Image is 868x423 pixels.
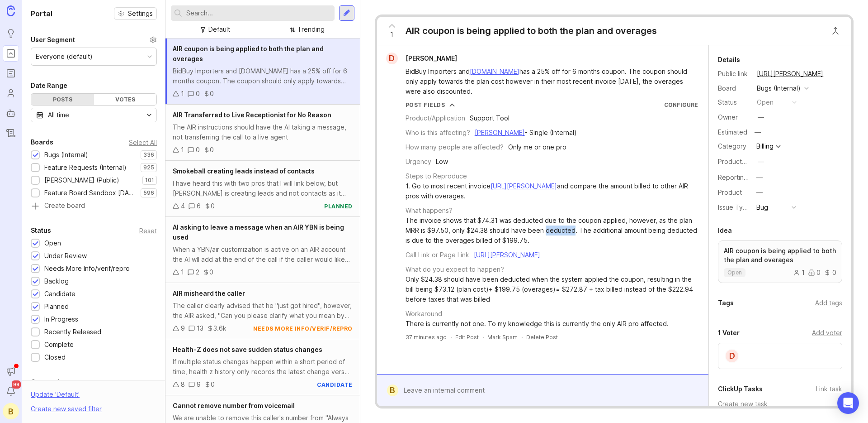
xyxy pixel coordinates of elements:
[196,267,199,277] div: 2
[406,309,442,319] div: Workaround
[173,66,353,86] div: BidBuy Importers and [DOMAIN_NAME] has a 25% off for 6 months coupon. The coupon should only appl...
[128,9,153,18] span: Settings
[208,24,230,34] div: Default
[211,201,215,211] div: 0
[718,173,766,181] label: Reporting Team
[181,380,185,389] div: 8
[521,333,523,341] div: ·
[406,181,698,201] div: 1. Go to most recent invoice and compare the amount billed to other AIR pros with overages.
[3,45,19,62] a: Portal
[718,83,750,93] div: Board
[837,392,859,414] div: Open Intercom Messenger
[793,269,805,276] div: 1
[142,111,156,119] svg: toggle icon
[173,357,353,377] div: If multiple status changes happen within a short period of time, health z history only records th...
[755,156,767,168] button: ProductboardID
[752,126,764,138] div: —
[816,384,842,394] div: Link task
[406,24,657,37] div: AIR coupon is being applied to both the plan and overages
[406,333,447,341] span: 37 minutes ago
[757,97,774,107] div: open
[475,129,525,136] a: [PERSON_NAME]
[718,158,766,165] label: ProductboardID
[406,171,467,181] div: Steps to Reproduce
[143,164,154,171] p: 925
[808,269,821,276] div: 0
[470,113,509,123] div: Support Tool
[44,264,130,274] div: Needs More Info/verif/repro
[826,22,844,40] button: Close button
[165,105,360,161] a: AIR Transferred to Live Receptionist for No ReasonThe AIR instructions should have the AI taking ...
[173,45,324,62] span: AIR coupon is being applied to both the plan and overages
[718,188,742,196] label: Product
[173,111,331,119] span: AIR Transferred to Live Receptionist for No Reason
[44,340,74,350] div: Complete
[181,145,184,155] div: 1
[455,333,479,341] div: Edit Post
[406,264,504,274] div: What do you expect to happen?
[487,333,518,341] button: Mark Spam
[491,182,557,190] a: [URL][PERSON_NAME]
[3,25,19,42] a: Ideas
[12,380,21,389] span: 99
[31,34,75,45] div: User Segment
[718,240,842,283] a: AIR coupon is being applied to both the plan and overagesopen100
[44,314,78,324] div: In Progress
[181,201,185,211] div: 4
[470,67,519,75] a: [DOMAIN_NAME]
[508,142,566,152] div: Only me or one pro
[406,157,431,167] div: Urgency
[44,289,75,299] div: Candidate
[812,328,842,338] div: Add voter
[718,97,750,107] div: Status
[406,101,455,109] button: Post Fields
[165,339,360,395] a: Health-Z does not save sudden status changesIf multiple status changes happen within a short peri...
[406,142,504,152] div: How many people are affected?
[44,163,127,173] div: Feature Requests (Internal)
[165,283,360,339] a: AIR misheard the callerThe caller clearly advised that he "just got hired", however, the AIR aske...
[197,380,201,389] div: 9
[44,276,69,286] div: Backlog
[31,377,67,388] div: Companies
[44,150,88,160] div: Bugs (Internal)
[3,363,19,380] button: Announcements
[31,80,67,91] div: Date Range
[381,53,464,64] a: D[PERSON_NAME]
[406,113,465,123] div: Product/Application
[317,381,353,389] div: candidate
[186,8,331,18] input: Search...
[44,238,61,248] div: Open
[718,54,740,65] div: Details
[31,8,52,19] h1: Portal
[3,65,19,82] a: Roadmaps
[129,140,157,145] div: Select All
[3,403,19,419] div: B
[31,389,80,404] div: Update ' Default '
[143,189,154,197] p: 596
[815,298,842,308] div: Add tags
[210,145,214,155] div: 0
[725,349,739,363] div: D
[209,267,213,277] div: 0
[173,402,295,409] span: Cannot remove number from voicemail
[213,323,226,333] div: 3.6k
[181,323,185,333] div: 9
[165,38,360,105] a: AIR coupon is being applied to both the plan and overagesBidBuy Importers and [DOMAIN_NAME] has a...
[718,327,740,338] div: 1 Voter
[143,151,154,159] p: 336
[197,323,203,333] div: 13
[181,89,184,99] div: 1
[824,269,836,276] div: 0
[718,203,751,211] label: Issue Type
[718,399,842,409] div: Create new task
[387,385,398,396] div: B
[44,327,101,337] div: Recently Released
[526,333,558,341] div: Delete Post
[756,187,763,197] div: —
[718,225,732,236] div: Idea
[173,178,353,198] div: I have heard this with two pros that I will link below, but [PERSON_NAME] is creating leads and n...
[390,29,393,39] span: 1
[253,325,353,332] div: needs more info/verif/repro
[31,137,53,148] div: Boards
[718,384,763,394] div: ClickUp Tasks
